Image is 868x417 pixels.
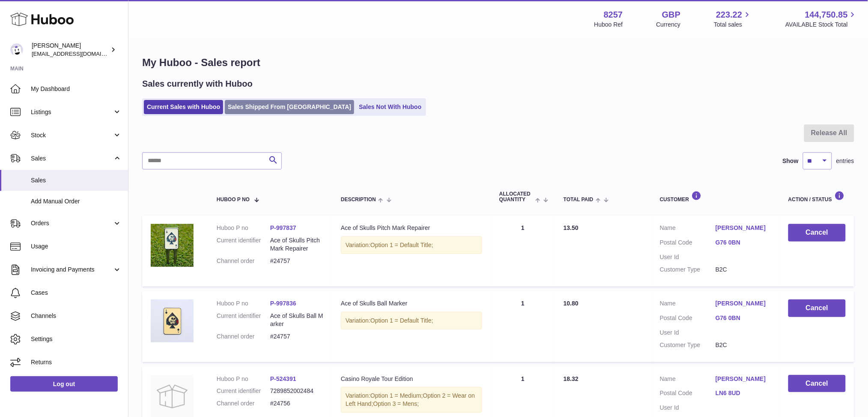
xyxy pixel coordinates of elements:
a: Current Sales with Huboo [144,100,223,114]
span: 10.80 [564,300,579,307]
img: don@skinsgolf.com [10,43,23,56]
a: 223.22 Total sales [714,9,752,29]
span: Usage [31,242,122,251]
dt: Current identifier [217,312,270,328]
dt: Name [660,299,716,310]
dd: #24757 [270,332,324,341]
dd: Ace of Skulls Ball Marker [270,312,324,328]
span: Option 1 = Medium; [370,392,423,399]
a: Sales Shipped From [GEOGRAPHIC_DATA] [225,100,354,114]
div: [PERSON_NAME] [32,42,109,58]
a: 144,750.85 AVAILABLE Stock Total [785,9,858,29]
a: G76 0BN [716,239,771,247]
span: Sales [31,176,122,184]
dt: Name [660,375,716,385]
span: Settings [31,335,122,343]
dt: Postal Code [660,314,716,324]
a: P-524391 [270,375,296,382]
div: Action / Status [788,191,846,202]
div: Customer [660,191,771,202]
span: entries [836,157,854,165]
span: Option 3 = Mens; [373,400,419,407]
dt: User Id [660,253,716,261]
div: Variation: [341,236,482,254]
td: 1 [491,291,555,362]
img: 82571723734841.jpg [151,299,194,342]
a: LN6 8UD [716,389,771,397]
span: Total paid [564,197,594,202]
span: 144,750.85 [805,9,848,21]
span: Channels [31,312,122,320]
label: Show [783,157,799,165]
div: Casino Royale Tour Edition [341,375,482,383]
span: [EMAIL_ADDRESS][DOMAIN_NAME] [32,50,126,57]
dt: Current identifier [217,387,270,395]
span: Orders [31,219,113,227]
dd: B2C [716,341,771,349]
span: Stock [31,131,113,139]
button: Cancel [788,375,846,393]
button: Cancel [788,224,846,242]
td: 1 [491,215,555,287]
a: P-997836 [270,300,296,307]
span: Listings [31,108,113,116]
span: My Dashboard [31,85,122,93]
span: 223.22 [716,9,742,21]
a: [PERSON_NAME] [716,224,771,232]
a: G76 0BN [716,314,771,322]
span: 13.50 [564,224,579,231]
dt: Channel order [217,332,270,341]
div: Variation: [341,387,482,413]
span: Returns [31,358,122,366]
dd: B2C [716,266,771,274]
span: AVAILABLE Stock Total [785,21,858,29]
dd: Ace of Skulls Pitch Mark Repairer [270,236,324,253]
a: Log out [10,376,118,392]
span: Add Manual Order [31,197,122,205]
h2: Sales currently with Huboo [142,78,253,90]
div: Currency [656,21,681,29]
span: Description [341,197,376,202]
dt: Huboo P no [217,299,270,308]
span: Total sales [714,21,752,29]
dt: User Id [660,404,716,412]
a: Sales Not With Huboo [356,100,424,114]
dt: Postal Code [660,239,716,249]
dt: Customer Type [660,266,716,274]
dd: #24756 [270,399,324,408]
h1: My Huboo - Sales report [142,56,854,69]
strong: GBP [662,9,680,21]
span: Huboo P no [217,197,250,202]
dt: Channel order [217,399,270,408]
div: Variation: [341,312,482,329]
strong: 8257 [604,9,623,21]
span: ALLOCATED Quantity [499,191,533,202]
dt: Name [660,224,716,234]
div: Ace of Skulls Pitch Mark Repairer [341,224,482,232]
div: Ace of Skulls Ball Marker [341,299,482,308]
span: Cases [31,289,122,297]
img: 82571723734815.jpg [151,224,194,267]
dd: #24757 [270,257,324,265]
a: [PERSON_NAME] [716,375,771,383]
a: [PERSON_NAME] [716,299,771,308]
button: Cancel [788,299,846,317]
dt: Channel order [217,257,270,265]
span: Invoicing and Payments [31,266,113,274]
span: Option 1 = Default Title; [370,317,433,324]
div: Huboo Ref [594,21,623,29]
dt: Huboo P no [217,375,270,383]
span: 18.32 [564,375,579,382]
span: Sales [31,154,113,163]
span: Option 1 = Default Title; [370,242,433,248]
dt: User Id [660,329,716,337]
dt: Current identifier [217,236,270,253]
dd: 7289852002484 [270,387,324,395]
a: P-997837 [270,224,296,231]
dt: Postal Code [660,389,716,399]
dt: Customer Type [660,341,716,349]
dt: Huboo P no [217,224,270,232]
